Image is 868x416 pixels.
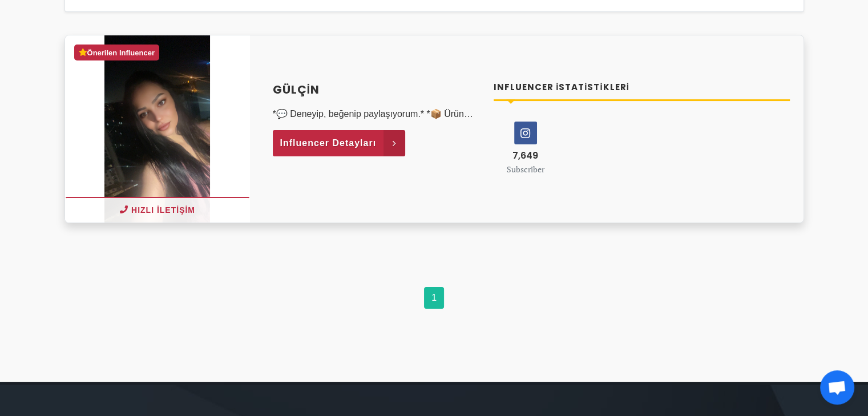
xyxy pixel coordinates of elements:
[512,149,538,162] span: 7,649
[424,287,444,309] a: 1
[494,81,790,94] h4: Influencer İstatistikleri
[820,370,854,405] div: Açık sohbet
[74,45,159,61] div: Önerilen Influencer
[273,107,481,121] p: *💬 Deneyip, beğenip paylaşıyorum.* *📦 Ürün tanıtımlarında samimiyet, gerçek deneyim ve güven önce...
[273,81,481,98] a: Gülçin
[65,197,250,223] button: Hızlı İletişim
[273,130,406,156] a: Influencer Detayları
[507,164,544,175] small: Subscriber
[280,135,377,152] span: Influencer Detayları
